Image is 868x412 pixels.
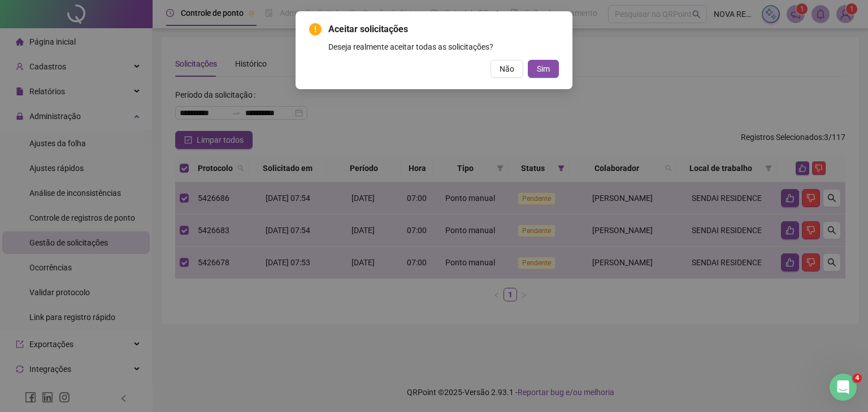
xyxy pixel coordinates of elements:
span: Aceitar solicitações [328,23,559,36]
button: Não [491,60,523,78]
span: 4 [853,374,862,383]
button: Sim [528,60,559,78]
iframe: Intercom live chat [830,374,857,401]
div: Deseja realmente aceitar todas as solicitações? [328,41,559,53]
span: Não [500,63,514,75]
span: exclamation-circle [309,23,322,36]
span: Sim [537,63,550,75]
